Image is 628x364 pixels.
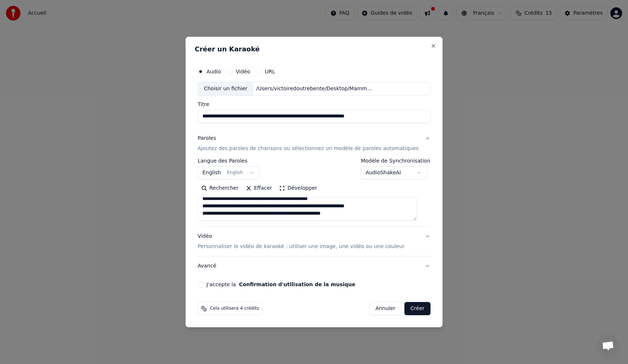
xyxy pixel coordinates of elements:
button: Rechercher [198,182,242,194]
label: Langue des Paroles [198,158,259,163]
button: Annuler [369,302,401,315]
button: Effacer [242,182,275,194]
label: Modèle de Synchronisation [361,158,430,163]
button: VidéoPersonnaliser le vidéo de karaoké : utiliser une image, une vidéo ou une couleur [198,227,430,256]
div: /Users/victoiredoutrebente/Desktop/Mamma Mia 2 - When I Kissed The Teacher - Karaoke Version from... [253,85,378,92]
label: J'accepte la [206,282,355,287]
div: Paroles [198,135,216,142]
h2: Créer un Karaoké [195,46,433,52]
label: Audio [206,69,221,74]
button: J'accepte la [239,282,355,287]
p: Ajoutez des paroles de chansons ou sélectionnez un modèle de paroles automatiques [198,145,419,152]
button: Développer [276,182,321,194]
label: Vidéo [236,69,250,74]
span: Cela utilisera 4 crédits [210,306,259,312]
div: Choisir un fichier [198,82,253,95]
label: URL [265,69,275,74]
p: Personnaliser le vidéo de karaoké : utiliser une image, une vidéo ou une couleur [198,243,404,250]
div: Vidéo [198,233,404,250]
button: ParolesAjoutez des paroles de chansons ou sélectionnez un modèle de paroles automatiques [198,129,430,158]
button: Créer [405,302,430,315]
label: Titre [198,102,430,107]
button: Avancé [198,256,430,276]
div: ParolesAjoutez des paroles de chansons ou sélectionnez un modèle de paroles automatiques [198,158,430,226]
